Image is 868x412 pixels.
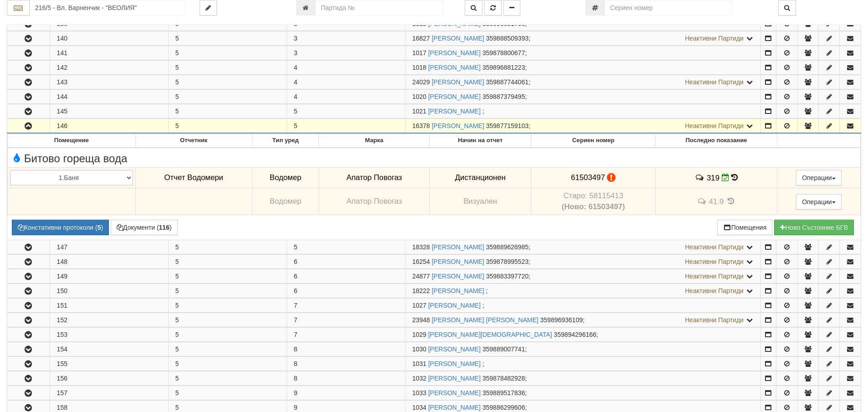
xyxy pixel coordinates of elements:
td: 140 [50,31,168,46]
button: Операции [796,194,842,210]
a: [PERSON_NAME] [PERSON_NAME] [431,316,538,324]
span: Партида № [412,273,430,280]
a: [PERSON_NAME] [431,122,484,129]
td: ; [405,328,760,342]
span: 7 [294,316,298,324]
span: 61503497 [571,173,605,182]
td: ; [405,357,760,371]
a: [PERSON_NAME] [428,345,481,353]
td: ; [405,104,760,118]
a: [PERSON_NAME] [431,258,484,265]
td: ; [405,313,760,327]
span: Неактивни Партиди [685,122,744,129]
span: Партида № [412,404,426,411]
span: 5 [294,108,298,115]
td: 5 [168,46,287,60]
td: ; [405,299,760,313]
td: 5 [168,386,287,400]
span: 5 [294,122,298,129]
span: 4 [294,64,298,71]
a: [PERSON_NAME] [431,287,484,294]
td: 141 [50,46,168,60]
span: 359889517836 [483,389,525,397]
a: [PERSON_NAME] [428,404,481,411]
a: [PERSON_NAME] [428,108,481,115]
span: Партида № [412,258,430,265]
td: 5 [168,328,287,342]
td: 148 [50,255,168,269]
span: 359896936109 [540,316,583,324]
td: 157 [50,386,168,400]
td: 5 [168,90,287,104]
td: 5 [168,104,287,118]
span: 319 [707,173,719,182]
span: История на забележките [695,173,707,182]
td: Водомер [252,167,319,188]
td: 150 [50,284,168,298]
th: Помещение [8,134,136,148]
span: Партида № [412,243,430,251]
td: ; [405,255,760,269]
span: Партида № [412,122,430,129]
span: 359888509393 [486,35,529,42]
span: 359878482928 [483,375,525,382]
span: 4 [294,93,298,100]
a: [PERSON_NAME] [428,64,481,71]
td: 5 [168,357,287,371]
td: 5 [168,75,287,89]
span: 8 [294,375,298,382]
span: 6 [294,258,298,265]
th: Тип уред [252,134,319,148]
span: 4 [294,78,298,86]
td: 5 [168,313,287,327]
td: 5 [168,31,287,46]
span: 5 [294,243,298,251]
span: Партида № [412,287,430,294]
a: [PERSON_NAME] [431,243,484,251]
td: ; [405,46,760,60]
td: 142 [50,61,168,75]
a: [PERSON_NAME] [428,389,481,397]
td: 5 [168,240,287,254]
span: 9 [294,404,298,411]
span: Отчет Водомери [164,173,223,182]
td: 149 [50,269,168,283]
b: (Ново: 61503497) [562,202,625,211]
span: Партида № [412,345,426,353]
td: ; [405,31,760,46]
td: 144 [50,90,168,104]
span: 359886299606 [483,404,525,411]
td: ; [405,284,760,298]
a: [PERSON_NAME][DEMOGRAPHIC_DATA] [428,331,552,338]
span: 8 [294,360,298,367]
a: [PERSON_NAME] [428,302,481,309]
span: Партида № [412,302,426,309]
td: 153 [50,328,168,342]
td: 156 [50,371,168,386]
span: 359889626985 [486,243,529,251]
td: 155 [50,357,168,371]
td: ; [405,61,760,75]
td: 5 [168,255,287,269]
button: Новo Състояние БГВ [774,220,854,235]
td: 152 [50,313,168,327]
th: Марка [319,134,430,148]
span: Партида № [412,78,430,86]
span: История на забележките [697,197,709,206]
span: Партида № [412,375,426,382]
span: Неактивни Партиди [685,78,744,86]
button: Операции [796,170,842,185]
span: 359896881223 [483,64,525,71]
th: Сериен номер [531,134,656,148]
th: Отчетник [135,134,252,148]
span: 359878800677 [483,49,525,57]
td: 5 [168,299,287,313]
span: Партида № [412,316,430,324]
td: ; [405,386,760,400]
span: Партида № [412,35,430,42]
td: 5 [168,61,287,75]
a: [PERSON_NAME] [428,360,481,367]
td: Водомер [252,188,319,215]
td: 5 [168,342,287,356]
span: Партида № [412,49,426,57]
